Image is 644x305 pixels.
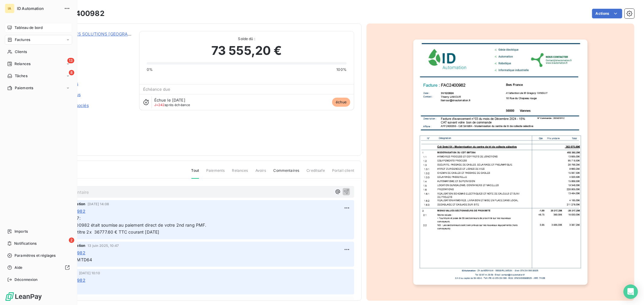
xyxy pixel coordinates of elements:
[17,6,60,11] span: ID Automation
[69,237,74,243] span: 2
[79,271,100,275] span: [DATE] 10:10
[15,49,27,55] span: Clients
[88,202,109,206] span: [DATE] 14:08
[40,229,159,234] span: PMF a perçu à ce titre 2x 36777.60 € TTC courant [DATE]
[211,42,282,60] span: 73 555,20 €
[206,168,225,178] span: Paiements
[147,36,347,42] span: Solde dû :
[592,9,622,18] button: Actions
[413,39,587,285] img: invoice_thumbnail
[14,61,30,67] span: Relances
[5,263,72,272] a: Aide
[47,38,132,43] span: C013324
[14,253,56,258] span: Paramètres et réglages
[255,168,266,178] span: Avoirs
[15,37,30,42] span: Factures
[56,8,104,19] h3: FAC2400982
[623,285,638,299] div: Open Intercom Messenger
[15,85,33,91] span: Paiements
[154,98,185,102] span: Échue le [DATE]
[232,168,248,178] span: Relances
[15,73,27,79] span: Tâches
[69,70,74,75] span: 8
[147,67,153,72] span: 0%
[332,98,350,107] span: échue
[143,87,171,92] span: Échéance due
[154,103,165,107] span: J+242
[274,168,300,178] span: Commentaires
[40,215,207,228] span: Mail SWS du 07/07: La facture FAC2400982 était soumise au paiement direct de votre 2nd rang PMF.
[154,103,190,107] span: après échéance
[14,229,28,234] span: Imports
[14,265,23,270] span: Aide
[306,168,325,178] span: Creditsafe
[5,4,14,13] div: IA
[67,58,74,63] span: 13
[336,67,347,72] span: 100%
[14,25,43,30] span: Tableau de bord
[332,168,354,178] span: Portail client
[5,292,42,301] img: Logo LeanPay
[88,244,119,247] span: 13 juin 2025, 10:47
[47,31,185,36] a: SUSTY WASTES SOLUTIONS [GEOGRAPHIC_DATA] (SWS FRANCE)
[191,168,199,179] span: Tout
[14,241,37,246] span: Notifications
[14,277,38,282] span: Déconnexion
